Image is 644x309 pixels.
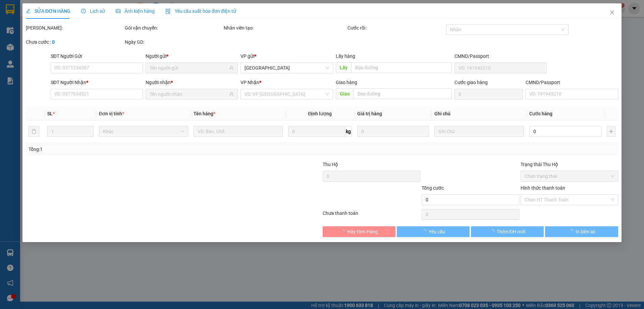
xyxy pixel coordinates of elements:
div: CMND/Passport [454,52,547,60]
div: CMND/Passport [526,79,618,86]
div: Trạng thái Thu Hộ [521,161,618,168]
span: VP Nhận [241,80,260,85]
span: loading [340,229,347,234]
input: Tên người nhận [150,90,228,98]
div: Chưa cước : [26,38,123,46]
span: Lịch sử [81,8,105,14]
div: Cước rồi : [347,24,445,32]
div: SĐT Người Gửi [51,52,143,60]
div: [PERSON_NAME]: [26,24,123,32]
span: close [609,10,615,15]
button: Yêu cầu [397,226,470,237]
span: Lấy [336,62,351,73]
span: Khác [103,126,184,137]
input: Dọc đường [351,62,452,73]
span: loading [489,229,497,234]
input: Tên người gửi [150,64,228,72]
span: In biên lai [576,228,595,235]
label: Cước giao hàng [454,80,488,85]
span: Thêm ĐH mới [497,228,525,235]
span: Tên hàng [194,111,215,116]
input: 0 [357,126,429,137]
span: loading [568,229,576,234]
span: Giao [336,88,354,99]
span: loading [421,229,429,234]
span: Chọn trạng thái [525,171,614,181]
div: Gói vận chuyển: [125,24,222,32]
span: SL [47,111,53,116]
button: Hủy Đơn Hàng [323,226,395,237]
img: icon [165,9,171,14]
span: Giao hàng [336,80,357,85]
b: 0 [52,39,55,45]
span: picture [116,9,120,13]
span: Định lượng [308,111,332,116]
input: Ghi Chú [435,126,524,137]
span: Yêu cầu [429,228,445,235]
button: Thêm ĐH mới [471,226,544,237]
input: Dọc đường [354,88,452,99]
label: Hình thức thanh toán [521,185,565,191]
span: Thu Hộ [323,162,338,167]
button: In biên lai [545,226,618,237]
input: VD: 191943210 [454,63,547,73]
span: edit [26,9,31,13]
span: Tổng cước [422,185,444,191]
span: Cước hàng [529,111,552,116]
span: user [229,92,234,96]
div: Người nhận [146,79,238,86]
div: Chưa thanh toán [322,209,421,221]
span: clock-circle [81,9,86,13]
div: Người gửi [146,52,238,60]
button: delete [29,126,39,137]
div: VP gửi [241,52,333,60]
input: Cước giao hàng [454,89,523,100]
span: Hủy Đơn Hàng [347,228,378,235]
span: Giá trị hàng [357,111,382,116]
span: Lấy hàng [336,53,355,59]
div: Tổng: 1 [29,146,249,153]
div: SĐT Người Nhận [51,79,143,86]
span: SỬA ĐƠN HÀNG [26,8,70,14]
input: VD: Bàn, Ghế [194,126,283,137]
button: plus [607,126,615,137]
button: Close [603,3,622,22]
span: Đơn vị tính [99,111,124,116]
span: Yêu cầu xuất hóa đơn điện tử [165,8,236,14]
div: Nhân viên tạo: [224,24,346,32]
th: Ghi chú [432,107,527,120]
span: kg [345,126,352,137]
span: Tân Châu [245,63,329,73]
div: Ngày GD: [125,38,222,46]
span: Ảnh kiện hàng [116,8,155,14]
span: user [229,66,234,70]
